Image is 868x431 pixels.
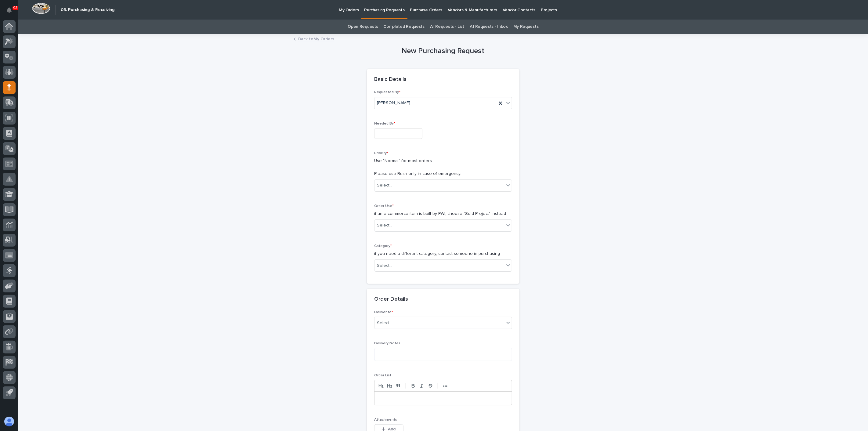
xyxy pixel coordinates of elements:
p: if an e-commerce item is built by PWI, choose "Sold Project" instead [374,211,512,217]
span: Requested By [374,90,400,94]
button: users-avatar [3,415,16,428]
span: Priority [374,151,388,155]
span: Delivery Notes [374,342,400,345]
a: Back toMy Orders [298,35,334,42]
div: Select... [377,320,392,326]
img: Workspace Logo [32,3,50,14]
div: Select... [377,182,392,189]
div: Select... [377,222,392,229]
span: Order List [374,374,391,377]
strong: ••• [443,384,448,389]
p: Use "Normal" for most orders. Please use Rush only in case of emergency. [374,158,512,177]
span: [PERSON_NAME] [377,100,410,106]
p: if you need a different category, contact someone in purchasing [374,251,512,257]
a: My Requests [513,20,539,34]
h2: 05. Purchasing & Receiving [61,7,114,13]
button: Notifications [3,4,16,16]
a: All Requests - Inbox [470,20,508,34]
span: Deliver to [374,310,393,314]
h1: New Purchasing Request [367,47,519,56]
div: Select... [377,263,392,269]
div: Notifications93 [8,7,16,17]
span: Order Use [374,204,394,208]
a: All Requests - List [430,20,464,34]
button: ••• [441,382,450,389]
a: Open Requests [348,20,378,34]
span: Category [374,244,392,248]
span: Attachments [374,418,397,422]
h2: Basic Details [374,76,407,83]
a: Completed Requests [384,20,425,34]
h2: Order Details [374,296,408,303]
span: Needed By [374,122,395,125]
p: 93 [13,6,17,10]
